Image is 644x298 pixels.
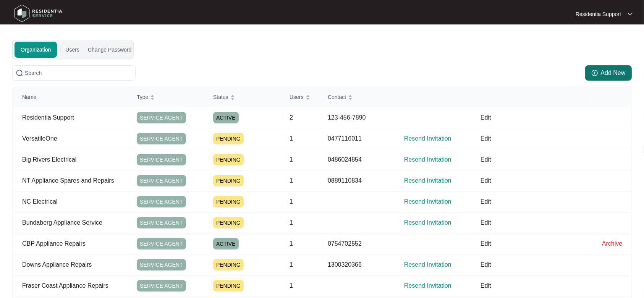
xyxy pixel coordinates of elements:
div: Users [65,45,79,54]
img: residentia service logo [11,2,65,25]
td: 0477116011 [319,128,395,149]
p: Resend Invitation [404,260,471,269]
td: 1 [280,254,319,275]
span: SERVICE AGENT [137,112,186,123]
p: Edit [481,134,593,143]
p: NT Appliance Spares and Repairs [22,176,128,185]
span: SERVICE AGENT [137,280,186,292]
td: 1 [280,212,319,233]
p: VersatileOne [22,134,128,143]
p: Resend Invitation [404,281,471,290]
div: Organization [15,42,57,58]
td: 1 [280,149,319,170]
p: Edit [481,281,593,290]
p: Fraser Coast Appliance Repairs [22,281,128,290]
p: Bundaberg Appliance Service [22,218,128,227]
p: Resend Invitation [404,155,471,164]
td: 1 [280,128,319,149]
td: 123-456-7890 [319,107,395,128]
p: Edit [481,176,593,185]
span: PENDING [213,217,244,228]
td: 0486024854 [319,149,395,170]
th: Contact [319,87,395,107]
p: CBP Appliance Repairs [22,239,128,248]
span: PENDING [213,175,244,186]
td: 1 [280,170,319,191]
td: 1 [280,233,319,254]
span: Status [213,93,228,101]
p: Edit [481,218,593,227]
button: Add New [585,65,632,81]
p: Edit [481,197,593,206]
td: 2 [280,107,319,128]
span: ACTIVE [213,112,239,123]
p: Big Rivers Electrical [22,155,128,164]
span: PENDING [213,196,244,207]
span: Add New [601,68,626,78]
span: PENDING [213,259,244,270]
img: dropdown arrow [628,12,633,16]
th: Type [128,87,204,107]
td: 0889110834 [319,170,395,191]
div: Change Password [88,45,131,54]
span: PENDING [213,154,244,165]
span: ACTIVE [213,238,239,249]
p: Residentia Support [576,10,621,18]
p: Residentia Support [22,113,128,122]
span: SERVICE AGENT [137,217,186,228]
img: search-icon [16,69,23,77]
p: Resend Invitation [404,197,471,206]
span: PENDING [213,133,244,144]
span: SERVICE AGENT [137,238,186,249]
span: PENDING [213,280,244,292]
p: Resend Invitation [404,218,471,227]
th: Status [204,87,280,107]
input: Search [25,69,132,77]
span: SERVICE AGENT [137,154,186,165]
th: Users [280,87,319,107]
span: SERVICE AGENT [137,175,186,186]
p: Resend Invitation [404,176,471,185]
span: Type [137,93,148,101]
td: 0754702552 [319,233,395,254]
span: SERVICE AGENT [137,259,186,270]
span: SERVICE AGENT [137,133,186,144]
p: Edit [481,260,593,269]
span: Contact [328,93,346,101]
p: Edit [481,155,593,164]
p: Downs Appliance Repairs [22,260,128,269]
th: Name [13,87,128,107]
p: Resend Invitation [404,134,471,143]
td: 1 [280,275,319,296]
p: NC Electrical [22,197,128,206]
div: Organizations [12,65,632,81]
span: Users [290,93,304,101]
p: Edit [481,239,593,248]
span: plus-circle [592,70,598,76]
span: SERVICE AGENT [137,196,186,207]
p: Archive [602,239,631,248]
td: 1 [280,191,319,212]
p: Edit [481,113,593,122]
td: 1300320366 [319,254,395,275]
